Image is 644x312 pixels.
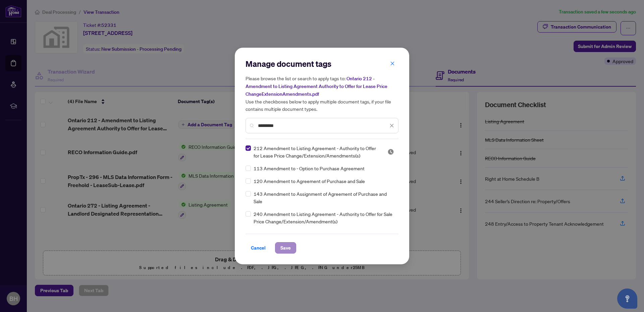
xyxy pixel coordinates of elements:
[389,123,394,128] span: close
[254,165,365,172] span: 113 Amendment to - Option to Purchase Agreement
[254,190,394,205] span: 143 Amendment to Assignment of Agreement of Purchase and Sale
[254,210,394,225] span: 240 Amendment to Listing Agreement - Authority to Offer for Sale Price Change/Extension/Amendment(s)
[617,288,637,309] button: Open asap
[254,177,365,185] span: 120 Amendment to Agreement of Purchase and Sale
[280,242,291,253] span: Save
[251,242,266,253] span: Cancel
[390,61,395,66] span: close
[246,75,398,113] h5: Please browse the list or search to apply tags to: Use the checkboxes below to apply multiple doc...
[246,76,387,97] span: Ontario 212 - Amendment to Listing Agreement Authority to Offer for Lease Price ChangeExtensionAm...
[387,148,394,155] img: status
[254,144,379,159] span: 212 Amendment to Listing Agreement - Authority to Offer for Lease Price Change/Extension/Amendmen...
[246,242,271,254] button: Cancel
[246,58,398,69] h2: Manage document tags
[275,242,296,254] button: Save
[387,148,394,155] span: Pending Review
